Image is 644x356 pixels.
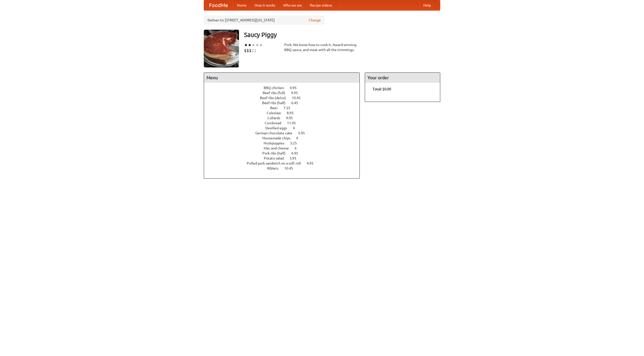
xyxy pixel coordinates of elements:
a: Mac and cheese 6 [264,146,306,150]
a: Beef ribs (full) 9.95 [263,91,307,95]
span: 6.45 [291,101,303,105]
span: 6.95 [291,151,303,155]
a: Pulled pork sandwich on a soft roll 4.95 [247,161,323,165]
span: Potato salad [264,156,289,160]
span: 8.95 [287,111,299,115]
a: Home [233,0,251,10]
a: Housemade chips 4 [262,136,307,140]
a: Beef ribs (delux) 10.45 [260,96,310,100]
a: Change [309,18,321,23]
li: ★ [252,42,255,48]
span: Beef ribs (half) [262,101,291,105]
img: angular.jpg [204,30,239,67]
span: 9.95 [286,116,298,120]
b: Total: $0.00 [373,87,391,91]
a: German chocolate cake 5.95 [255,131,314,135]
span: Pork ribs (half) [262,151,291,155]
span: Pulled pork sandwich on a soft roll [247,161,306,165]
span: 6 [295,146,302,150]
a: Cornbread 11.45 [265,121,305,125]
span: Hushpuppies [264,141,289,145]
a: BBQ chicken 4.95 [264,86,306,90]
span: Coleslaw [267,111,286,115]
span: 5.95 [298,131,310,135]
li: $ [244,48,247,53]
a: Coleslaw 8.95 [267,111,303,115]
span: 4.95 [307,161,318,165]
h4: Your order [365,73,440,83]
span: 9.95 [291,91,303,95]
h3: Saucy Piggy [244,30,440,40]
a: Recipe videos [306,0,336,10]
span: Beef ribs (full) [263,91,290,95]
a: Beer 7.55 [270,106,300,110]
span: 10.45 [284,166,298,170]
span: Beer [270,106,283,110]
div: Deliver to: [STREET_ADDRESS][US_STATE] [204,16,325,25]
span: Riblets [267,166,284,170]
span: 3.95 [290,156,301,160]
span: 4.95 [290,86,302,90]
a: Pork ribs (half) 6.95 [262,151,307,155]
li: $ [254,48,257,53]
span: Devilled eggs [265,126,292,130]
li: ★ [259,42,263,48]
a: Hushpuppies 3.25 [264,141,306,145]
li: $ [249,48,252,53]
span: Cornbread [265,121,286,125]
li: ★ [244,42,248,48]
h4: Menu [204,73,359,83]
li: $ [247,48,249,53]
a: FoodMe [204,0,233,10]
a: Beef ribs (half) 6.45 [262,101,307,105]
a: Collards 9.95 [267,116,302,120]
a: Riblets 10.45 [267,166,302,170]
a: How it works [251,0,279,10]
span: 4 [296,136,303,140]
span: 3.25 [290,141,302,145]
span: 11.45 [287,121,301,125]
span: 7.55 [284,106,295,110]
li: $ [252,48,254,53]
span: Collards [267,116,285,120]
span: 4 [293,126,300,130]
a: Who we are [279,0,306,10]
a: Help [419,0,435,10]
span: BBQ chicken [264,86,289,90]
div: Pork. We know how to cook it. Award-winning BBQ sauce, and meat with all the trimmings. [284,42,360,52]
span: 10.45 [292,96,306,100]
li: ★ [255,42,259,48]
span: Mac and cheese [264,146,294,150]
a: Potato salad 3.95 [264,156,306,160]
a: Devilled eggs 4 [265,126,304,130]
li: ★ [248,42,252,48]
span: Beef ribs (delux) [260,96,291,100]
span: Housemade chips [262,136,295,140]
span: German chocolate cake [255,131,297,135]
